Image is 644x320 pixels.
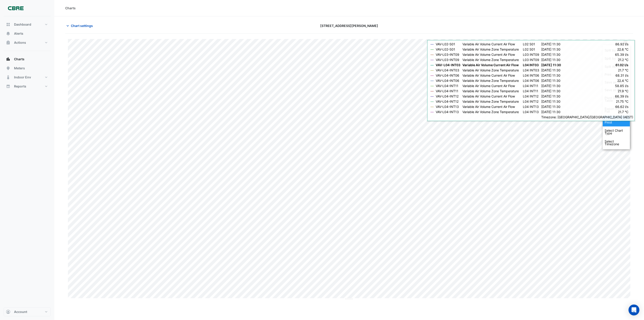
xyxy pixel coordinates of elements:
div: Data series of the same equipment displayed on the same chart, except for binary data [603,46,630,54]
span: Alerts [14,31,23,36]
app-icon: Charts [6,57,10,61]
app-icon: Indoor Env [6,75,10,80]
app-icon: Meters [6,66,10,70]
div: Open Intercom Messenger [629,305,639,315]
div: Each data series displayed its own chart, except alerts which are shown on top of non binary data... [603,63,630,71]
button: More Options [621,39,630,45]
span: Charts [14,57,24,61]
button: Account [4,307,51,316]
app-icon: Dashboard [6,22,10,27]
app-icon: Alerts [6,31,10,36]
app-icon: Actions [6,40,10,45]
button: Alerts [4,29,51,38]
div: Charts [65,6,76,10]
div: Select Timezone [603,137,630,148]
span: Meters [14,66,25,70]
div: Save as PNG [603,86,630,94]
div: Pivot Data Table [603,94,630,105]
span: Chart settings [71,23,93,28]
button: Charts [4,55,51,64]
div: Export CSV - Flat [603,105,630,116]
img: Company Logo [5,4,26,13]
span: Reports [14,84,26,89]
app-icon: Reports [6,84,10,89]
button: Actions [4,38,51,47]
div: Data series of the same unit displayed on the same chart, except for binary data [603,54,630,63]
div: Print [603,71,630,78]
div: Export CSV - Pivot [603,116,630,126]
div: Select Chart Type [603,126,630,137]
button: Chart settings [65,22,96,30]
span: Dashboard [14,22,31,27]
span: Actions [14,40,26,45]
span: Indoor Env [14,75,31,80]
button: Dashboard [4,20,51,29]
span: [STREET_ADDRESS][PERSON_NAME] [320,23,378,28]
div: Save as JPEG [603,78,630,86]
button: Reports [4,82,51,91]
span: Account [14,310,27,314]
button: Indoor Env [4,73,51,82]
button: Meters [4,64,51,73]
